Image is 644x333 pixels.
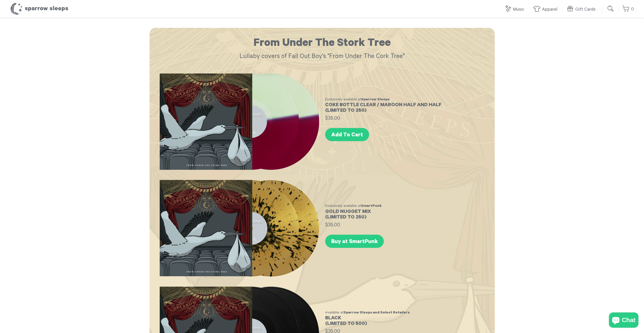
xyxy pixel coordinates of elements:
[325,209,485,220] h3: Gold Nugget Mix (Limited to 250)
[607,312,640,329] inbox-online-store-chat: Shopify online store chat
[325,310,485,316] div: Available at
[325,316,485,327] h3: Black (Limited to 500)
[10,3,69,15] h1: Sparrow Sleeps
[361,98,390,102] strong: Sparrow Sleeps
[325,203,485,209] div: Exclusively available at
[325,115,485,123] div: $35.00
[343,311,410,315] strong: Sparrow Sleeps and Select Retailers
[160,180,319,276] img: SS_FUTST_SPEX-small.png
[606,4,616,14] input: Submit
[361,204,382,208] strong: SmartPunk
[160,53,485,61] h3: Lullaby covers of Fall Out Boy's "From Under The Cork Tree"
[160,38,485,50] h2: From Under The Stork Tree
[325,222,485,230] div: $35.00
[504,4,527,15] a: Music
[325,128,369,141] a: Add To Cart
[566,4,598,15] a: Gift Cards
[533,4,560,15] a: Apparel
[325,97,485,103] div: Exclusively available at
[325,235,384,248] a: Buy at SmartPunk
[160,73,319,170] img: SS_FUTST_SSEXCLUSIVE-small.png
[622,4,634,15] a: 0
[325,103,485,114] h3: Coke Bottle Clear / Maroon Half and Half (Limited to 250)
